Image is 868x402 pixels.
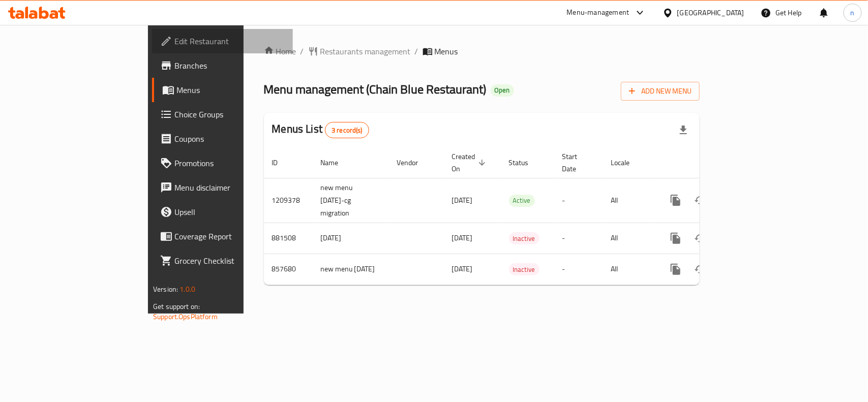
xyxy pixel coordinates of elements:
[491,86,514,95] span: Open
[174,133,285,145] span: Coupons
[509,264,540,275] span: Inactive
[452,231,473,244] span: [DATE]
[152,151,293,175] a: Promotions
[313,254,389,285] td: new menu [DATE]
[174,206,285,218] span: Upsell
[567,7,630,19] div: Menu-management
[153,300,200,313] span: Get support on:
[264,78,487,101] span: Menu management ( Chain Blue Restaurant )
[452,262,473,275] span: [DATE]
[152,249,293,273] a: Grocery Checklist
[562,150,591,175] span: Start Date
[174,108,285,120] span: Choice Groups
[272,157,291,169] span: ID
[621,82,700,101] button: Add New Menu
[152,175,293,200] a: Menu disclaimer
[152,102,293,127] a: Choice Groups
[688,257,712,282] button: Change Status
[509,195,535,206] span: Active
[554,178,603,223] td: -
[272,121,369,138] h2: Menus List
[174,255,285,267] span: Grocery Checklist
[452,150,489,175] span: Created On
[176,84,285,96] span: Menus
[688,188,712,212] button: Change Status
[152,200,293,224] a: Upsell
[325,122,369,138] div: Total records count
[554,223,603,254] td: -
[677,7,744,18] div: [GEOGRAPHIC_DATA]
[179,283,195,296] span: 1.0.0
[152,53,293,78] a: Branches
[554,254,603,285] td: -
[664,226,688,251] button: more
[671,118,696,142] div: Export file
[152,78,293,102] a: Menus
[509,195,535,207] div: Active
[301,45,304,57] li: /
[603,178,655,223] td: All
[174,181,285,194] span: Menu disclaimer
[611,157,643,169] span: Locale
[664,188,688,212] button: more
[153,283,178,296] span: Version:
[655,147,769,178] th: Actions
[308,45,411,57] a: Restaurants management
[435,45,458,57] span: Menus
[509,157,542,169] span: Status
[174,157,285,169] span: Promotions
[174,59,285,72] span: Branches
[509,263,540,275] div: Inactive
[415,45,418,57] li: /
[325,126,369,135] span: 3 record(s)
[509,233,540,244] span: Inactive
[152,224,293,249] a: Coverage Report
[664,257,688,282] button: more
[397,157,432,169] span: Vendor
[688,226,712,251] button: Change Status
[629,85,692,98] span: Add New Menu
[174,35,285,47] span: Edit Restaurant
[321,157,352,169] span: Name
[153,310,218,323] a: Support.OpsPlatform
[452,194,473,207] span: [DATE]
[491,84,514,97] div: Open
[313,178,389,223] td: new menu [DATE]-cg migration
[509,232,540,244] div: Inactive
[603,254,655,285] td: All
[152,127,293,151] a: Coupons
[851,7,855,18] span: n
[603,223,655,254] td: All
[320,45,411,57] span: Restaurants management
[152,29,293,53] a: Edit Restaurant
[264,45,700,57] nav: breadcrumb
[264,147,769,285] table: enhanced table
[313,223,389,254] td: [DATE]
[174,230,285,242] span: Coverage Report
